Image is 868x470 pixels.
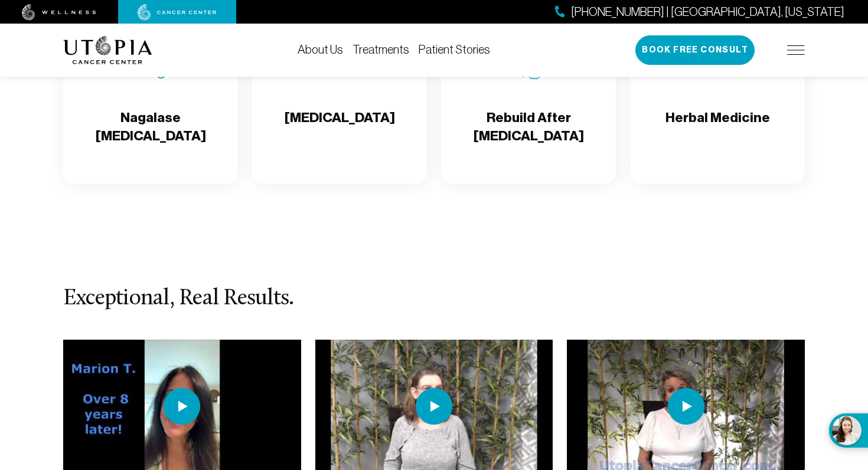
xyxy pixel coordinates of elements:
img: play icon [416,388,452,425]
img: play icon [164,388,200,425]
a: About Us [298,43,343,56]
a: Herbal MedicineHerbal Medicine [630,7,805,184]
a: Rebuild After ChemoRebuild After [MEDICAL_DATA] [441,7,616,184]
a: Hyperthermia[MEDICAL_DATA] [252,7,427,184]
img: play icon [668,388,704,425]
h4: Rebuild After [MEDICAL_DATA] [451,109,606,147]
img: icon-hamburger [787,45,805,55]
a: Treatments [353,43,409,56]
h4: Herbal Medicine [665,109,770,147]
a: [PHONE_NUMBER] | [GEOGRAPHIC_DATA], [US_STATE] [555,4,844,21]
h4: [MEDICAL_DATA] [285,109,395,147]
img: logo [63,36,152,64]
img: cancer center [138,4,217,21]
button: Book Free Consult [635,35,755,65]
a: Nagalase Blood TestNagalase [MEDICAL_DATA] [63,7,238,184]
h4: Nagalase [MEDICAL_DATA] [73,109,229,147]
img: wellness [22,4,96,21]
h3: Exceptional, Real Results. [63,287,805,311]
a: Patient Stories [419,43,490,56]
span: [PHONE_NUMBER] | [GEOGRAPHIC_DATA], [US_STATE] [571,4,844,21]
